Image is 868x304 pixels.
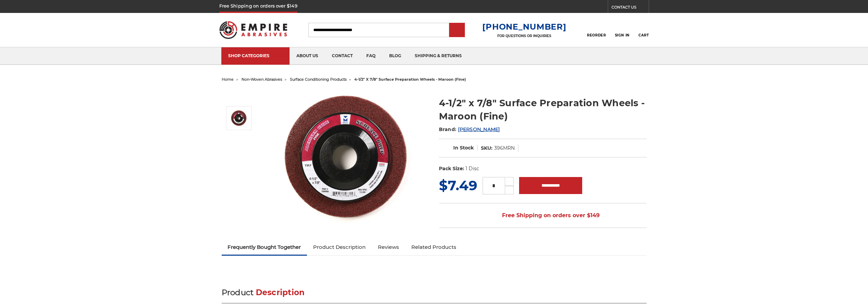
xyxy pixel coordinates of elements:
[228,53,283,58] div: SHOP CATEGORIES
[256,288,305,297] span: Description
[439,165,464,172] dt: Pack Size:
[466,165,479,172] dd: 1 Disc
[450,23,464,37] input: Submit
[280,89,416,225] img: Maroon Surface Prep Disc
[587,33,606,37] span: Reorder
[453,145,474,151] span: In Stock
[587,22,606,37] a: Reorder
[494,145,515,152] dd: 396MRN
[458,126,500,132] a: [PERSON_NAME]
[486,209,600,222] span: Free Shipping on orders over $149
[482,34,566,38] p: FOR QUESTIONS OR INQUIRIES
[408,47,469,65] a: shipping & returns
[615,33,630,37] span: Sign In
[359,47,382,65] a: faq
[219,17,288,43] img: Empire Abrasives
[612,3,649,13] a: CONTACT US
[638,22,649,37] a: Cart
[482,22,566,32] a: [PHONE_NUMBER]
[481,145,492,152] dt: SKU:
[439,177,477,194] span: $7.49
[372,240,405,255] a: Reviews
[439,96,647,123] h1: 4-1/2" x 7/8" Surface Preparation Wheels - Maroon (Fine)
[325,47,359,65] a: contact
[222,240,307,255] a: Frequently Bought Together
[405,240,462,255] a: Related Products
[231,110,248,127] img: Maroon Surface Prep Disc
[307,240,372,255] a: Product Description
[290,47,325,65] a: about us
[354,77,466,82] span: 4-1/2" x 7/8" surface preparation wheels - maroon (fine)
[638,33,649,37] span: Cart
[382,47,408,65] a: blog
[241,77,282,82] a: non-woven abrasives
[290,77,347,82] a: surface conditioning products
[439,126,457,132] span: Brand:
[222,288,254,297] span: Product
[222,77,234,82] a: home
